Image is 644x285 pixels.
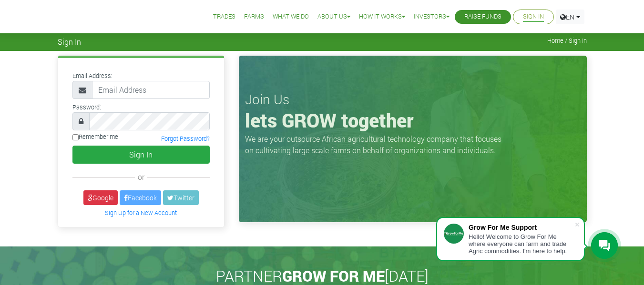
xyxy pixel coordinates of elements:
[213,12,235,22] a: Trades
[556,10,584,24] a: EN
[72,134,79,140] input: Remember me
[105,209,177,216] a: Sign Up for a New Account
[414,12,450,22] a: Investors
[61,267,583,285] h2: PARTNER [DATE]
[469,233,574,255] div: Hello! Welcome to Grow For Me where everyone can farm and trade Agric commodities. I'm here to help.
[547,37,587,44] span: Home / Sign In
[92,81,210,99] input: Email Address
[244,12,264,22] a: Farms
[72,132,118,141] label: Remember me
[72,103,101,112] label: Password:
[317,12,350,22] a: About Us
[161,135,210,142] a: Forgot Password?
[469,224,574,231] div: Grow For Me Support
[58,37,81,46] span: Sign In
[72,71,112,80] label: Email Address:
[523,12,544,22] a: Sign In
[72,146,210,164] button: Sign In
[245,109,581,132] h1: lets GROW together
[359,12,405,22] a: How it Works
[83,190,118,205] a: Google
[273,12,309,22] a: What We Do
[464,12,501,22] a: Raise Funds
[72,171,210,183] div: or
[245,91,581,108] h3: Join Us
[245,133,507,156] p: We are your outsource African agricultural technology company that focuses on cultivating large s...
